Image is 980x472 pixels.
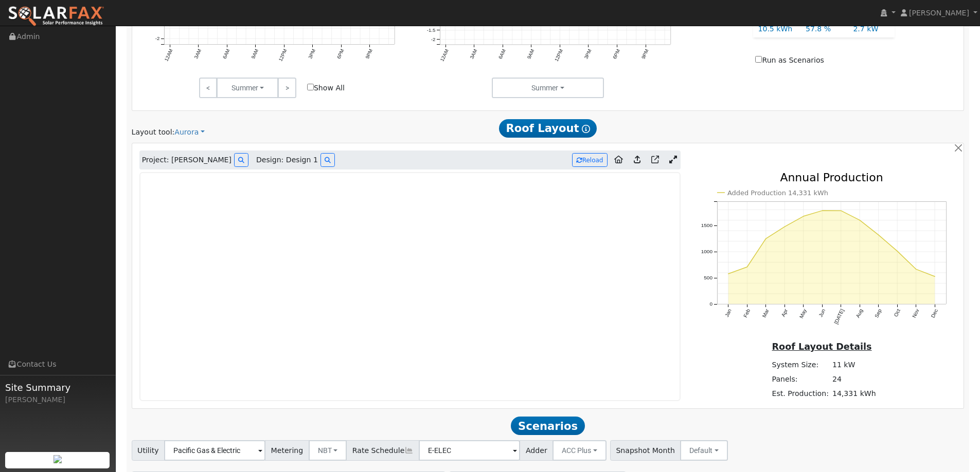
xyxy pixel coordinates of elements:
text: Annual Production [780,171,883,184]
a: Aurora [174,127,205,138]
text: Nov [911,308,920,319]
span: Design: Design 1 [256,155,318,165]
text: Feb [742,308,751,319]
td: System Size: [770,357,830,372]
a: < [199,78,217,98]
button: Reload [572,153,608,167]
circle: onclick="" [726,272,730,276]
span: Scenarios [511,417,584,435]
div: [PERSON_NAME] [5,394,110,405]
text: Added Production 14,331 kWh [727,189,828,197]
text: 12PM [277,48,288,62]
circle: onclick="" [914,268,918,272]
a: Upload consumption to Aurora project [630,152,645,168]
div: 57.8 % [800,24,847,34]
text: Sep [874,308,883,319]
div: 10.5 kWh [753,24,800,34]
text: Oct [893,308,902,318]
circle: onclick="" [933,275,937,279]
span: Metering [265,440,309,461]
a: Expand Aurora window [666,153,681,168]
img: retrieve [54,455,62,463]
text: Dec [930,308,939,319]
span: Adder [520,440,553,461]
text: 0 [709,301,712,307]
text: 12PM [554,48,564,62]
text: 12AM [439,48,450,62]
input: Select a Rate Schedule [419,440,520,461]
td: Est. Production: [770,387,830,401]
button: Default [680,440,728,461]
button: Summer [492,78,604,98]
text: Jun [818,308,827,318]
span: Utility [132,440,165,461]
label: Run as Scenarios [755,55,824,66]
text: 3PM [583,48,593,60]
text: Apr [780,308,789,318]
text: May [798,308,808,319]
button: NBT [309,440,347,461]
circle: onclick="" [801,215,806,219]
text: 6PM [612,48,621,60]
circle: onclick="" [820,209,824,213]
span: Snapshot Month [610,440,681,461]
a: Open in Aurora [647,152,663,168]
td: 11 kW [830,357,878,372]
text: 3PM [307,48,316,60]
text: 9PM [640,48,650,60]
text: 3AM [193,48,202,60]
circle: onclick="" [745,265,749,269]
span: Layout tool: [132,128,175,136]
text: 1500 [701,223,713,229]
span: [PERSON_NAME] [909,9,969,17]
circle: onclick="" [877,233,881,237]
text: Aug [855,308,864,319]
span: Rate Schedule [346,440,419,461]
span: Project: [PERSON_NAME] [142,155,231,165]
text: Mar [761,308,770,319]
div: 2.7 kW [848,24,895,34]
span: Site Summary [5,381,110,394]
text: -1.5 [427,27,436,33]
input: Run as Scenarios [755,56,762,63]
span: Roof Layout [499,119,597,138]
text: [DATE] [833,308,845,325]
text: 1000 [701,249,713,255]
circle: onclick="" [782,225,787,229]
text: 6AM [221,48,230,60]
u: Roof Layout Details [772,342,872,352]
text: 12AM [163,48,174,62]
a: > [278,78,296,98]
td: 14,331 kWh [830,387,878,401]
text: -2 [155,35,159,41]
img: SolarFax [8,6,104,27]
text: 6PM [336,48,345,60]
text: 9AM [250,48,259,60]
text: 500 [704,275,712,281]
text: -2 [431,36,436,42]
label: Show All [307,83,345,93]
text: 6AM [497,48,507,60]
button: Summer [217,78,278,98]
td: Panels: [770,372,830,387]
td: 24 [830,372,878,387]
i: Show Help [582,125,590,133]
a: Aurora to Home [610,152,627,168]
input: Show All [307,84,314,90]
circle: onclick="" [858,218,862,222]
text: 9PM [364,48,373,60]
text: 3AM [469,48,478,60]
text: Jan [724,308,733,318]
circle: onclick="" [895,250,899,254]
circle: onclick="" [839,209,843,213]
circle: onclick="" [764,237,768,241]
text: 9AM [526,48,535,60]
input: Select a Utility [164,440,265,461]
button: ACC Plus [553,440,607,461]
